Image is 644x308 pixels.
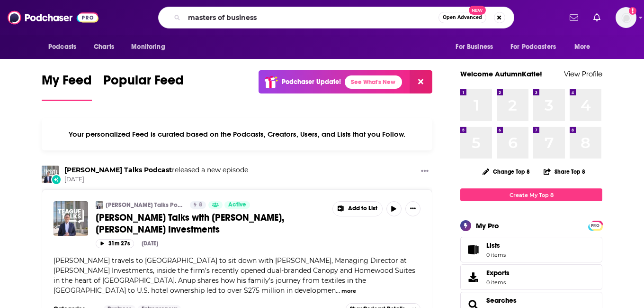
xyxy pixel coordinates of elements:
[54,201,88,236] img: Teague Talks with Anup Patel, Tara Investments
[616,7,636,28] img: User Profile
[564,69,602,78] a: View Profile
[456,40,493,54] span: For Business
[486,252,506,258] span: 0 items
[42,72,92,94] span: My Feed
[96,212,326,235] a: [PERSON_NAME] Talks with [PERSON_NAME], [PERSON_NAME] Investments
[142,240,158,247] div: [DATE]
[510,40,556,54] span: For Podcasters
[568,38,602,56] button: open menu
[42,38,89,56] button: open menu
[486,296,517,305] a: Searches
[96,201,103,209] img: Teague Talks Podcast
[131,40,165,54] span: Monitoring
[616,7,636,28] span: Logged in as AutumnKatie
[282,78,341,86] p: Podchaser Update!
[96,239,134,248] button: 31m 27s
[51,174,62,185] div: New Episode
[464,243,483,256] span: Lists
[125,38,177,56] button: open menu
[590,9,604,26] a: Show notifications dropdown
[106,201,184,209] a: [PERSON_NAME] Talks Podcast
[486,269,510,277] span: Exports
[405,201,420,216] button: Show More Button
[48,40,76,54] span: Podcasts
[460,69,542,78] a: Welcome AutumnKatie!
[96,212,284,235] span: [PERSON_NAME] Talks with [PERSON_NAME], [PERSON_NAME] Investments
[190,201,206,209] a: 8
[341,287,356,295] button: more
[443,15,482,20] span: Open Advanced
[103,72,184,101] a: Popular Feed
[438,12,486,23] button: Open AdvancedNew
[199,200,202,210] span: 8
[336,286,340,295] span: ...
[184,10,438,25] input: Search podcasts, credits, & more...
[158,7,514,28] div: Search podcasts, credits, & more...
[348,205,377,212] span: Add to List
[543,162,586,181] button: Share Top 8
[64,166,248,175] h3: released a new episode
[590,222,601,229] span: PRO
[616,7,636,28] button: Show profile menu
[486,241,500,250] span: Lists
[629,7,636,15] svg: Add a profile image
[333,202,382,216] button: Show More Button
[486,279,510,286] span: 0 items
[574,40,590,54] span: More
[449,38,505,56] button: open menu
[42,166,59,183] img: Teague Talks Podcast
[566,9,582,26] a: Show notifications dropdown
[224,201,250,209] a: Active
[64,176,248,184] span: [DATE]
[64,166,172,174] a: Teague Talks Podcast
[476,221,499,230] div: My Pro
[460,264,602,290] a: Exports
[417,166,432,177] button: Show More Button
[477,166,536,177] button: Change Top 8
[228,200,246,210] span: Active
[486,241,506,250] span: Lists
[88,38,120,56] a: Charts
[460,237,602,262] a: Lists
[345,75,402,89] a: See What's New
[8,9,98,27] img: Podchaser - Follow, Share and Rate Podcasts
[42,118,432,150] div: Your personalized Feed is curated based on the Podcasts, Creators, Users, and Lists that you Follow.
[54,256,415,295] span: [PERSON_NAME] travels to [GEOGRAPHIC_DATA] to sit down with [PERSON_NAME], Managing Director at [...
[504,38,570,56] button: open menu
[590,222,601,229] a: PRO
[460,188,602,201] a: Create My Top 8
[103,72,184,94] span: Popular Feed
[42,72,92,101] a: My Feed
[464,271,483,284] span: Exports
[469,6,486,15] span: New
[94,40,114,54] span: Charts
